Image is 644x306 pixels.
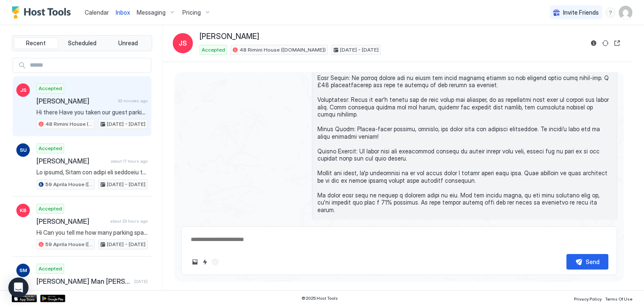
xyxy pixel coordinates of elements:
[36,217,107,226] span: [PERSON_NAME]
[12,295,37,302] a: App Store
[45,120,93,128] span: 48 Rimini House ([DOMAIN_NAME])
[202,46,225,54] span: Accepted
[107,181,145,188] span: [DATE] - [DATE]
[589,38,599,48] button: Reservation information
[39,265,62,272] span: Accepted
[340,46,379,54] span: [DATE] - [DATE]
[110,218,148,224] span: about 23 hours ago
[26,39,46,47] span: Recent
[39,205,62,213] span: Accepted
[111,158,148,164] span: about 17 hours ago
[118,98,148,104] span: 33 minutes ago
[85,9,109,16] span: Calendar
[20,207,26,214] span: KB
[85,8,109,17] a: Calendar
[619,6,632,19] div: User profile
[45,181,93,188] span: 59 Aprila House ([DOMAIN_NAME])
[36,169,148,176] span: Lo ipsumd, Sitam con adipi eli seddoeiu te inci ut lab etdo. Magn ali enim admin-ve quisnos: Exe ...
[182,9,201,16] span: Pricing
[14,37,58,49] button: Recent
[200,257,210,267] button: Quick reply
[60,37,104,49] button: Scheduled
[118,39,138,47] span: Unread
[612,38,622,48] button: Open reservation
[600,38,610,48] button: Sync reservation
[8,277,29,298] div: Open Intercom Messenger
[605,8,615,18] div: menu
[20,86,26,94] span: JS
[116,9,130,16] span: Inbox
[134,279,148,284] span: [DATE]
[36,277,131,285] span: [PERSON_NAME] Man [PERSON_NAME]
[137,9,166,16] span: Messaging
[574,296,602,301] span: Privacy Policy
[39,145,62,152] span: Accepted
[36,289,148,296] span: Lo Ipsu Dol, Si amet cons adipi el s doeiu, te incid utla et dolorem ali enimadmin ven quisnost e...
[190,257,200,267] button: Upload image
[36,97,114,105] span: [PERSON_NAME]
[39,85,62,92] span: Accepted
[107,120,145,128] span: [DATE] - [DATE]
[40,295,65,302] a: Google Play Store
[566,254,608,270] button: Send
[586,257,600,266] div: Send
[116,8,130,17] a: Inbox
[301,296,338,301] span: © 2025 Host Tools
[20,146,27,154] span: SU
[605,296,632,301] span: Terms Of Use
[239,46,326,54] span: 48 Rimini House ([DOMAIN_NAME])
[605,294,632,303] a: Terms Of Use
[12,35,152,51] div: tab-group
[26,58,151,73] input: Input Field
[317,1,612,250] span: Lo Ipsum, Do sita cons adipi el s doeiu, te incid utla et dolorem ali enimadmin ven quisnost exe ...
[68,39,96,47] span: Scheduled
[36,157,107,165] span: [PERSON_NAME]
[106,37,150,49] button: Unread
[574,294,602,303] a: Privacy Policy
[107,241,145,248] span: [DATE] - [DATE]
[45,241,93,248] span: 59 Aprila House ([DOMAIN_NAME])
[36,229,148,236] span: Hi Can you tell me how many parking spaces are available? [PERSON_NAME]
[12,6,75,19] a: Host Tools Logo
[36,109,148,116] span: Hi there Have you taken our guest parking with you by accident?
[563,9,599,16] span: Invite Friends
[19,267,27,274] span: SM
[200,32,259,41] span: [PERSON_NAME]
[179,38,187,48] span: JS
